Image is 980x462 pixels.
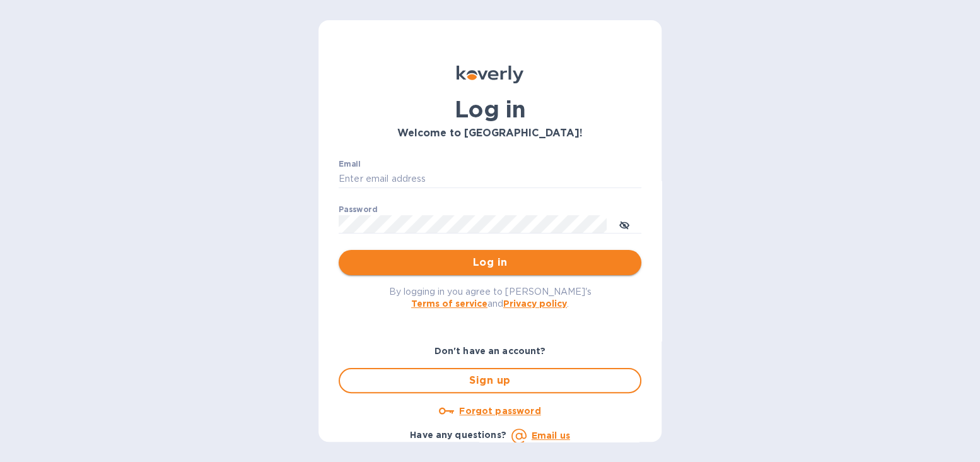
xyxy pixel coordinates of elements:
[503,299,567,309] a: Privacy policy
[339,170,641,189] input: Enter email address
[389,287,592,309] span: By logging in you agree to [PERSON_NAME]'s and .
[339,368,641,393] button: Sign up
[339,127,641,139] h3: Welcome to [GEOGRAPHIC_DATA]!
[339,96,641,122] h1: Log in
[532,430,570,441] a: Email us
[410,430,506,440] b: Have any questions?
[339,250,641,275] button: Log in
[350,373,630,388] span: Sign up
[457,66,523,83] img: Koverly
[339,160,361,168] label: Email
[411,299,487,309] a: Terms of service
[459,406,540,416] u: Forgot password
[435,346,546,356] b: Don't have an account?
[339,206,377,213] label: Password
[349,255,631,270] span: Log in
[612,211,637,237] button: toggle password visibility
